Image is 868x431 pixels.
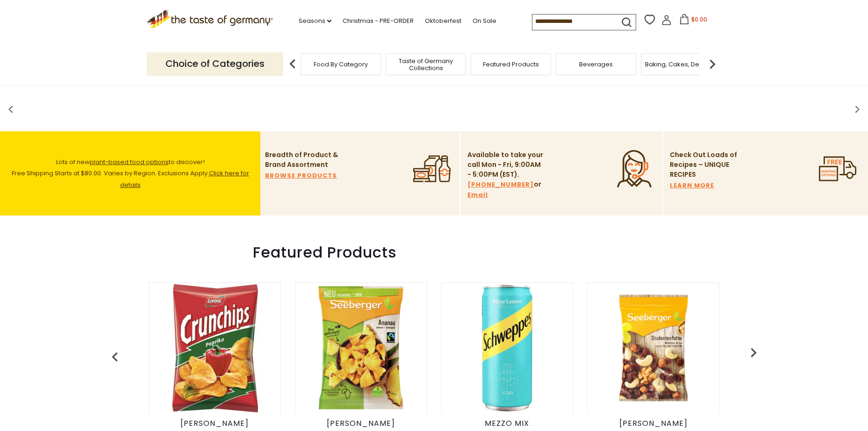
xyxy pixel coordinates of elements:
a: Christmas - PRE-ORDER [343,16,414,26]
a: On Sale [473,16,496,26]
img: next arrow [703,55,722,73]
p: Breadth of Product & Brand Assortment [265,150,342,170]
a: Seasons [299,16,331,26]
div: [PERSON_NAME] [149,419,281,428]
p: Available to take your call Mon - Fri, 9:00AM - 5:00PM (EST). or [467,150,545,200]
span: Lots of new to discover! Free Shipping Starts at $80.00. Varies by Region. Exclusions Apply. [12,158,249,190]
img: previous arrow [283,55,302,73]
a: Taste of Germany Collections [388,57,463,72]
a: Baking, Cakes, Desserts [645,61,717,68]
a: BROWSE PRODUCTS [265,171,337,181]
a: [PHONE_NUMBER] [467,180,534,190]
a: plant-based food options [90,158,169,166]
a: Oktoberfest [425,16,461,26]
a: Email [467,190,488,200]
div: Mezzo Mix [441,419,574,428]
img: Seeberger Unsweetened Pineapple Chips, Natural Fruit Snack, 200g [296,283,426,413]
img: Seeberger [588,283,718,413]
img: previous arrow [106,348,124,366]
img: Lorenz Crunch Chips with Mild Paprika in Bag 5.3 oz - DEAL [150,283,280,413]
img: previous arrow [744,343,763,362]
div: [PERSON_NAME] [295,419,427,428]
span: $0.00 [691,15,707,23]
div: [PERSON_NAME] [587,419,719,428]
a: Food By Category [314,61,368,68]
p: Choice of Categories [147,52,283,75]
a: Featured Products [483,61,539,68]
a: Beverages [579,61,613,68]
img: Schweppes Bitter Lemon Soda in Can, 11.2 oz [442,283,572,413]
button: $0.00 [674,14,713,28]
p: Check Out Loads of Recipes – UNIQUE RECIPES [670,150,738,180]
a: LEARN MORE [670,180,714,191]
